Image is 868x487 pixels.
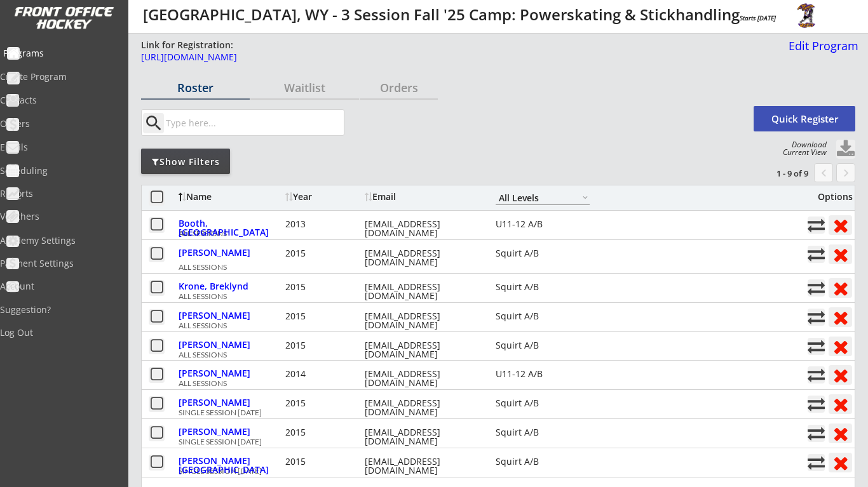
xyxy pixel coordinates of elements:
[808,279,825,297] button: Move player
[365,249,479,267] div: [EMAIL_ADDRESS][DOMAIN_NAME]
[496,399,590,408] div: Squirt A/B
[179,457,282,474] div: [PERSON_NAME][GEOGRAPHIC_DATA]
[829,453,852,472] button: Remove from roster (no refund)
[496,249,590,258] div: Squirt A/B
[141,53,780,62] div: [URL][DOMAIN_NAME]
[179,293,801,300] div: ALL SESSIONS
[360,82,438,93] div: Orders
[496,283,590,291] div: Squirt A/B
[143,113,164,133] button: search
[179,248,282,257] div: [PERSON_NAME]
[3,49,118,58] div: Programs
[829,394,852,414] button: Remove from roster (no refund)
[808,396,825,413] button: Move player
[829,365,852,385] button: Remove from roster (no refund)
[829,307,852,327] button: Remove from roster (no refund)
[808,338,825,355] button: Move player
[163,110,344,135] input: Type here...
[365,428,479,446] div: [EMAIL_ADDRESS][DOMAIN_NAME]
[179,230,801,237] div: ALL SESSIONS
[365,312,479,330] div: [EMAIL_ADDRESS][DOMAIN_NAME]
[365,457,479,475] div: [EMAIL_ADDRESS][DOMAIN_NAME]
[754,106,855,131] button: Quick Register
[285,312,362,321] div: 2015
[179,380,801,387] div: ALL SESSIONS
[285,249,362,258] div: 2015
[285,370,362,378] div: 2014
[285,341,362,350] div: 2015
[808,454,825,471] button: Move player
[829,278,852,298] button: Remove from roster (no refund)
[250,82,359,93] div: Waitlist
[808,246,825,263] button: Move player
[179,340,282,349] div: [PERSON_NAME]
[285,220,362,229] div: 2013
[783,40,858,62] a: Edit Program
[179,409,801,417] div: SINGLE SESSION [DATE]
[179,427,282,436] div: [PERSON_NAME]
[808,217,825,234] button: Move player
[829,244,852,264] button: Remove from roster (no refund)
[836,163,855,182] button: keyboard_arrow_right
[285,457,362,466] div: 2015
[365,220,479,237] div: [EMAIL_ADDRESS][DOMAIN_NAME]
[808,425,825,442] button: Move player
[783,40,858,51] div: Edit Program
[496,457,590,466] div: Squirt A/B
[808,192,853,201] div: Options
[179,219,282,237] div: Booth, [GEOGRAPHIC_DATA]
[285,283,362,291] div: 2015
[808,309,825,326] button: Move player
[496,220,590,229] div: U11-12 A/B
[179,311,282,320] div: [PERSON_NAME]
[179,322,801,330] div: ALL SESSIONS
[365,399,479,417] div: [EMAIL_ADDRESS][DOMAIN_NAME]
[179,438,801,446] div: SINGLE SESSION [DATE]
[285,399,362,408] div: 2015
[365,283,479,300] div: [EMAIL_ADDRESS][DOMAIN_NAME]
[365,192,479,201] div: Email
[365,341,479,359] div: [EMAIL_ADDRESS][DOMAIN_NAME]
[496,312,590,321] div: Squirt A/B
[179,369,282,378] div: [PERSON_NAME]
[776,141,827,156] div: Download Current View
[814,163,833,182] button: chevron_left
[179,264,801,271] div: ALL SESSIONS
[836,140,855,159] button: Click to download full roster. Your browser settings may try to block it, check your security set...
[829,424,852,443] button: Remove from roster (no refund)
[496,370,590,378] div: U11-12 A/B
[179,192,282,201] div: Name
[829,215,852,235] button: Remove from roster (no refund)
[808,366,825,384] button: Move player
[829,337,852,356] button: Remove from roster (no refund)
[179,467,801,475] div: SINGLE SESSION [DATE]
[179,351,801,359] div: ALL SESSIONS
[365,370,479,387] div: [EMAIL_ADDRESS][DOMAIN_NAME]
[285,192,362,201] div: Year
[141,53,780,69] a: [URL][DOMAIN_NAME]
[141,39,235,51] div: Link for Registration:
[179,282,282,291] div: Krone, Breklynd
[141,82,250,93] div: Roster
[179,398,282,407] div: [PERSON_NAME]
[285,428,362,437] div: 2015
[141,156,230,168] div: Show Filters
[496,341,590,350] div: Squirt A/B
[496,428,590,437] div: Squirt A/B
[742,168,808,179] div: 1 - 9 of 9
